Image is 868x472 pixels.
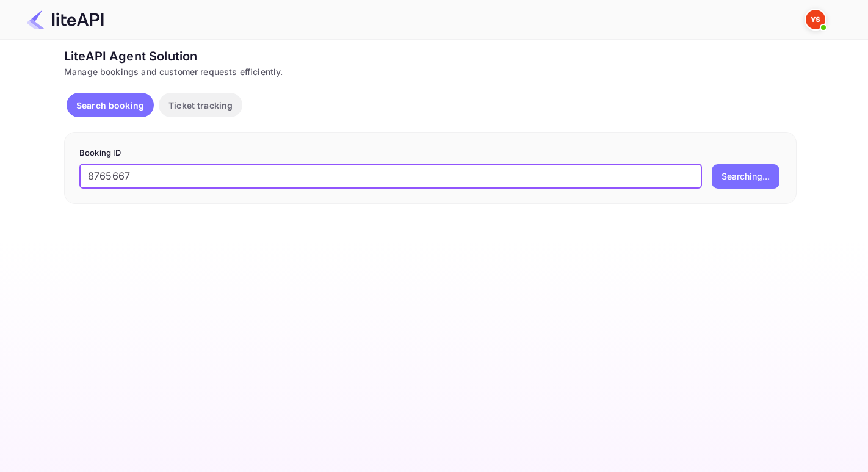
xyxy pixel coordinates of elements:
p: Booking ID [79,147,781,159]
div: LiteAPI Agent Solution [64,47,797,65]
img: Yandex Support [806,10,825,29]
p: Search booking [76,99,144,112]
input: Enter Booking ID (e.g., 63782194) [79,164,702,189]
button: Searching... [712,164,779,189]
p: Ticket tracking [168,99,233,112]
div: Manage bookings and customer requests efficiently. [64,65,797,78]
img: LiteAPI Logo [27,10,104,29]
